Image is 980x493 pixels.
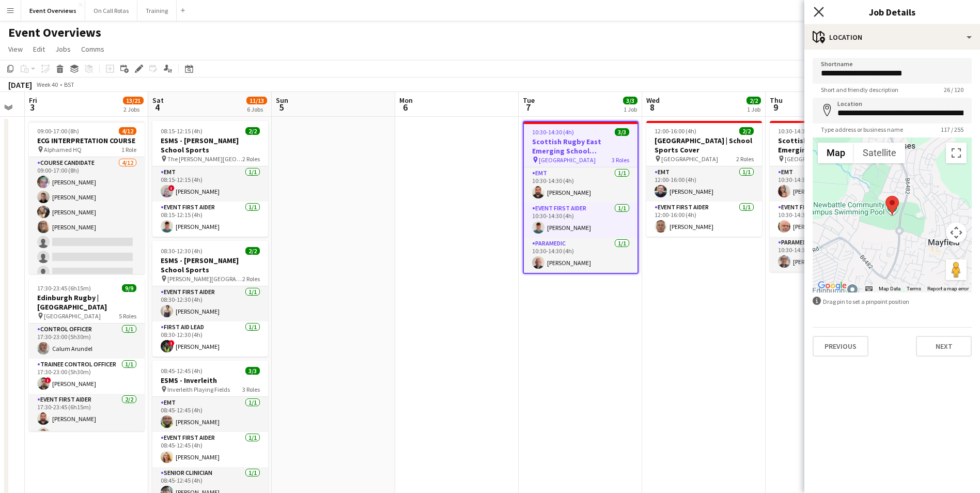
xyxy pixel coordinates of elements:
app-card-role: Event First Aider1/112:00-16:00 (4h)[PERSON_NAME] [646,202,762,237]
button: Show street map [818,143,854,163]
button: On Call Rotas [85,1,137,21]
span: 9 [768,101,783,113]
button: Map camera controls [946,222,967,243]
span: 3 Roles [612,156,629,164]
span: 08:30-12:30 (4h) [161,247,203,255]
span: [GEOGRAPHIC_DATA] [539,156,596,164]
app-card-role: Event First Aider2/217:30-23:45 (6h15m)[PERSON_NAME][PERSON_NAME] [29,394,145,444]
span: 8 [645,101,660,113]
a: Report a map error [927,286,969,291]
span: 2 Roles [242,275,260,283]
app-card-role: EMT1/112:00-16:00 (4h)[PERSON_NAME] [646,166,762,202]
h3: ECG INTERPRETATION COURSE [29,136,145,145]
h3: ESMS - [PERSON_NAME] School Sports [152,256,268,274]
span: Short and friendly description [813,86,907,94]
a: Open this area in Google Maps (opens a new window) [815,279,849,292]
span: Wed [646,96,660,105]
span: 2/2 [746,97,761,104]
span: 2/2 [245,247,260,255]
button: Next [916,336,972,357]
span: Sun [276,96,288,105]
app-card-role: EMT1/108:45-12:45 (4h)[PERSON_NAME] [152,397,268,432]
span: 3/3 [615,128,629,136]
span: 5 Roles [119,312,136,320]
button: Keyboard shortcuts [865,285,873,292]
span: [GEOGRAPHIC_DATA] [661,155,718,163]
app-card-role: EMT1/110:30-14:30 (4h)[PERSON_NAME] [524,167,637,203]
app-card-role: Course Candidate4/1209:00-17:00 (8h)[PERSON_NAME][PERSON_NAME][PERSON_NAME][PERSON_NAME] [29,157,145,357]
span: 3/3 [623,97,637,104]
span: 4 [151,101,164,113]
app-card-role: Event First Aider1/108:45-12:45 (4h)[PERSON_NAME] [152,432,268,467]
span: Jobs [55,44,71,54]
img: Google [815,279,849,292]
app-card-role: EMT1/110:30-14:30 (4h)[PERSON_NAME] [770,166,885,202]
span: [PERSON_NAME][GEOGRAPHIC_DATA] [167,275,242,283]
app-card-role: Paramedic1/110:30-14:30 (4h)[PERSON_NAME] [770,237,885,272]
button: Show satellite imagery [854,143,905,163]
span: Fri [29,96,37,105]
span: 10:30-14:30 (4h) [532,128,574,136]
app-job-card: 09:00-17:00 (8h)4/12ECG INTERPRETATION COURSE Alphamed HQ1 RoleCourse Candidate4/1209:00-17:00 (8... [29,121,145,274]
span: [GEOGRAPHIC_DATA] [785,155,842,163]
app-job-card: 10:30-14:30 (4h)3/3Scottish Rugby East Emerging School Championships | Newbattle [GEOGRAPHIC_DATA... [523,121,639,274]
span: 3/3 [245,367,260,375]
div: 17:30-23:45 (6h15m)9/9Edinburgh Rugby | [GEOGRAPHIC_DATA] [GEOGRAPHIC_DATA]5 RolesControl Officer... [29,278,145,431]
div: 10:30-14:30 (4h)3/3Scottish Rugby East Emerging School Championships | [GEOGRAPHIC_DATA] [GEOGRAP... [770,121,885,272]
app-job-card: 12:00-16:00 (4h)2/2[GEOGRAPHIC_DATA] | School Sports Cover [GEOGRAPHIC_DATA]2 RolesEMT1/112:00-16... [646,121,762,237]
app-card-role: EMT1/108:15-12:15 (4h)![PERSON_NAME] [152,166,268,202]
span: Edit [33,44,45,54]
span: 2 Roles [736,155,754,163]
div: Drag pin to set a pinpoint position [813,297,972,306]
span: View [8,44,23,54]
span: 26 / 120 [936,86,972,94]
app-card-role: First Aid Lead1/108:30-12:30 (4h)![PERSON_NAME] [152,321,268,357]
a: Comms [77,42,108,56]
span: 08:15-12:15 (4h) [161,127,203,135]
h3: ESMS - [PERSON_NAME] School Sports [152,136,268,155]
span: ! [45,377,51,383]
div: BST [64,81,74,88]
h3: ESMS - Inverleith [152,376,268,385]
h3: Scottish Rugby East Emerging School Championships | Newbattle [524,137,637,156]
span: 13/21 [123,97,144,104]
button: Training [137,1,177,21]
h3: [GEOGRAPHIC_DATA] | School Sports Cover [646,136,762,155]
span: Tue [523,96,535,105]
app-card-role: Trainee Control Officer1/117:30-23:00 (5h30m)![PERSON_NAME] [29,359,145,394]
div: [DATE] [8,80,32,90]
span: The [PERSON_NAME][GEOGRAPHIC_DATA] [167,155,242,163]
span: [GEOGRAPHIC_DATA] [44,312,101,320]
app-card-role: Event First Aider1/110:30-14:30 (4h)[PERSON_NAME] [524,203,637,238]
span: 6 [398,101,413,113]
span: 3 [27,101,37,113]
span: 1 Role [121,146,136,153]
a: Jobs [51,42,75,56]
span: 7 [521,101,535,113]
button: Toggle fullscreen view [946,143,967,163]
h3: Scottish Rugby East Emerging School Championships | [GEOGRAPHIC_DATA] [770,136,885,155]
app-job-card: 08:30-12:30 (4h)2/2ESMS - [PERSON_NAME] School Sports [PERSON_NAME][GEOGRAPHIC_DATA]2 RolesEvent ... [152,241,268,357]
span: 11/13 [246,97,267,104]
button: Previous [813,336,868,357]
div: 6 Jobs [247,105,267,113]
span: Comms [81,44,104,54]
span: 09:00-17:00 (8h) [37,127,79,135]
a: View [4,42,27,56]
button: Map Data [879,285,900,292]
span: Thu [770,96,783,105]
span: ! [168,340,175,346]
h3: Job Details [804,5,980,19]
h1: Event Overviews [8,25,101,40]
app-card-role: Event First Aider1/108:15-12:15 (4h)[PERSON_NAME] [152,202,268,237]
span: Type address or business name [813,126,911,133]
span: 117 / 255 [932,126,972,133]
span: 12:00-16:00 (4h) [655,127,696,135]
span: Alphamed HQ [44,146,82,153]
span: 08:45-12:45 (4h) [161,367,203,375]
button: Event Overviews [21,1,85,21]
span: 2/2 [739,127,754,135]
h3: Edinburgh Rugby | [GEOGRAPHIC_DATA] [29,293,145,312]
